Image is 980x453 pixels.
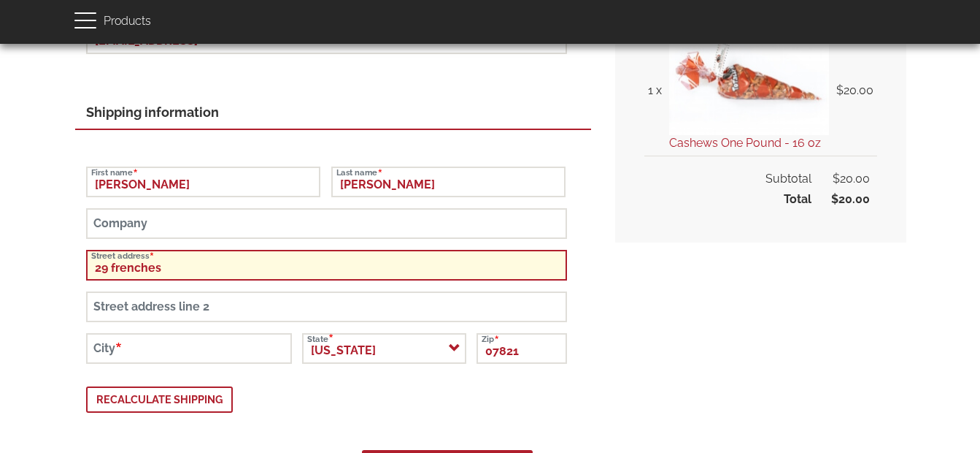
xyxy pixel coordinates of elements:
[104,11,151,32] span: Products
[669,136,821,150] a: Cashews One Pound - 16 oz
[86,167,321,197] input: First name
[86,208,567,239] input: Company
[811,171,870,188] span: $20.00
[86,333,292,364] input: City
[765,171,811,188] span: Subtotal
[784,191,811,208] span: Total
[86,387,233,413] button: Recalculate shipping
[86,103,580,122] div: Shipping information
[669,30,829,135] img: 1 pound of freshly roasted cinnamon glazed cashews in a totally nutz poly bag
[644,26,665,156] td: 1 x
[331,167,566,197] input: Last name
[86,250,567,281] input: Street address
[833,26,877,156] td: $20.00
[811,191,870,208] span: $20.00
[477,333,567,364] input: Zip
[86,292,567,322] input: Street address line 2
